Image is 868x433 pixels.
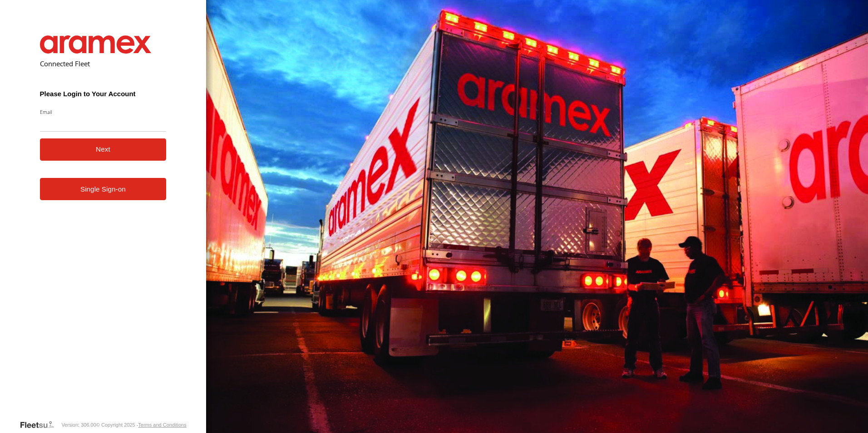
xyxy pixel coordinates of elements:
[40,178,167,200] a: Single Sign-on
[40,90,167,98] h3: Please Login to Your Account
[61,422,96,428] div: Version: 306.00
[40,138,167,161] button: Next
[96,422,187,428] div: © Copyright 2025 -
[40,35,152,54] img: Aramex
[138,422,186,428] a: Terms and Conditions
[40,108,167,115] label: Email
[40,59,167,68] h2: Connected Fleet
[20,420,61,429] a: Visit our Website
